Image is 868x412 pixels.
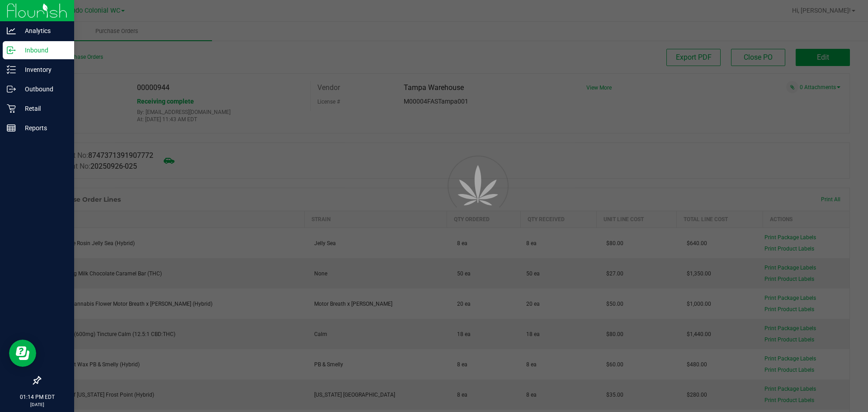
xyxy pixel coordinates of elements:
p: Retail [16,103,70,114]
inline-svg: Analytics [7,26,16,35]
inline-svg: Reports [7,123,16,133]
p: 01:14 PM EDT [4,393,70,401]
inline-svg: Inventory [7,65,16,74]
p: Inbound [16,45,70,56]
p: Outbound [16,84,70,95]
p: Inventory [16,64,70,75]
p: [DATE] [4,401,70,408]
iframe: Resource center [9,340,36,367]
p: Reports [16,123,70,133]
inline-svg: Retail [7,104,16,113]
inline-svg: Inbound [7,46,16,55]
p: Analytics [16,25,70,36]
inline-svg: Outbound [7,85,16,94]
